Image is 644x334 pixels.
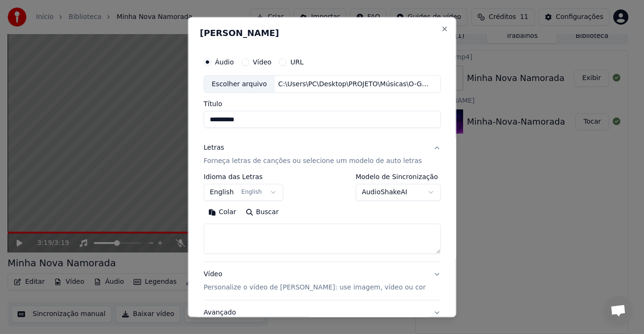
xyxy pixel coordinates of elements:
div: Letras [204,143,224,153]
p: Forneça letras de canções ou selecione um modelo de auto letras [204,156,422,166]
button: Colar [204,205,241,220]
h2: [PERSON_NAME] [200,28,445,37]
div: Escolher arquivo [204,75,275,92]
label: Modelo de Sincronização [355,173,440,180]
label: Título [204,100,441,107]
div: Vídeo [204,270,426,292]
div: C:\Users\PC\Desktop\PROJETO\Músicas\O-Gordinho.mp3 [274,79,435,89]
button: VídeoPersonalize o vídeo de [PERSON_NAME]: use imagem, vídeo ou cor [204,262,441,300]
label: Vídeo [252,58,271,65]
button: Avançado [204,300,441,325]
button: LetrasForneça letras de canções ou selecione um modelo de auto letras [204,135,441,173]
label: Idioma das Letras [204,173,283,180]
div: LetrasForneça letras de canções ou selecione um modelo de auto letras [204,173,441,262]
p: Personalize o vídeo de [PERSON_NAME]: use imagem, vídeo ou cor [204,283,426,292]
label: Áudio [215,58,234,65]
button: Buscar [241,205,283,220]
label: URL [290,58,304,65]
